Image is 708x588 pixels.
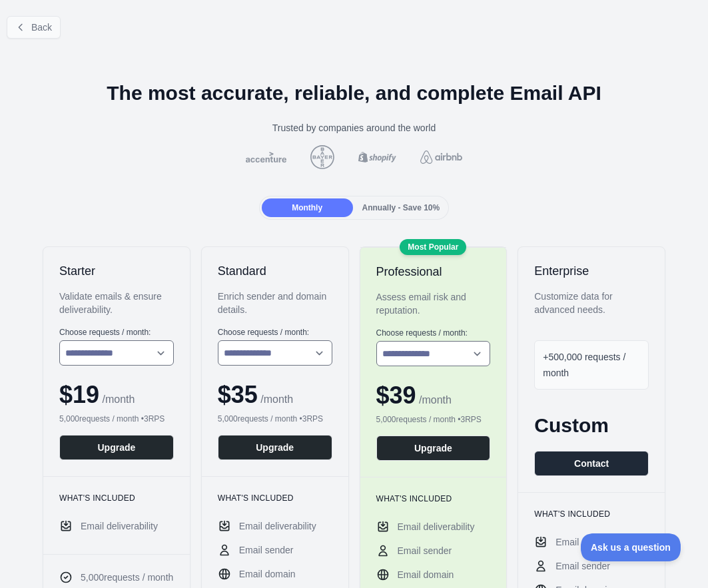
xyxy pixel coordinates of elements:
[555,535,633,549] span: Email deliverability
[555,559,610,573] span: Email sender
[81,519,158,533] span: Email deliverability
[534,509,649,519] h3: What's included
[218,493,332,503] h3: What's included
[398,520,475,533] span: Email deliverability
[239,543,294,557] span: Email sender
[59,493,174,503] h3: What's included
[398,544,452,557] span: Email sender
[239,519,316,533] span: Email deliverability
[581,533,681,561] iframe: Toggle Customer Support
[376,493,491,504] h3: What's included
